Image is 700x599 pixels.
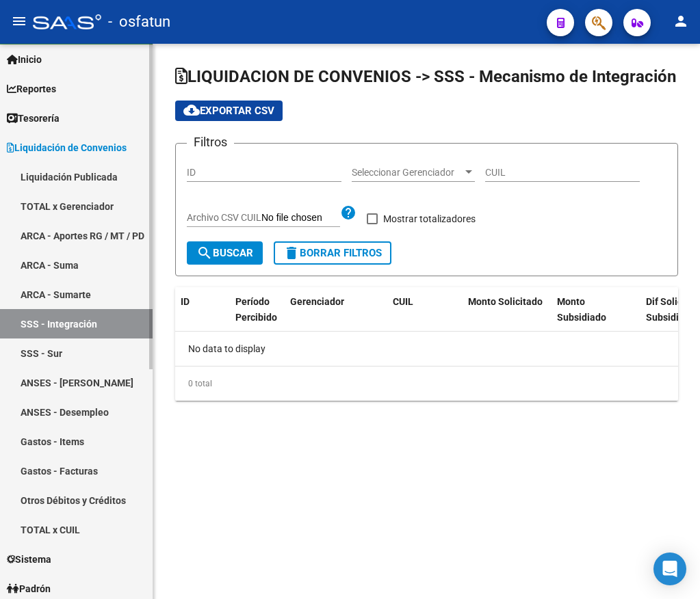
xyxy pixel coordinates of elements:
input: Archivo CSV CUIL [261,212,340,224]
span: Buscar [196,247,253,259]
span: ID [181,296,190,307]
mat-icon: person [673,13,689,29]
button: Borrar Filtros [274,241,391,265]
mat-icon: help [340,204,357,221]
div: Open Intercom Messenger [653,553,686,585]
datatable-header-cell: Monto Solicitado [463,287,552,347]
span: Tesorería [7,111,60,126]
span: CUIL [393,296,413,307]
div: 0 total [175,367,678,401]
datatable-header-cell: Período Percibido [230,287,285,347]
span: Borrar Filtros [283,247,382,259]
mat-icon: cloud_download [183,102,200,118]
span: - osfatun [108,7,170,37]
span: Exportar CSV [183,105,274,117]
mat-icon: delete [283,245,300,261]
span: Seleccionar Gerenciador [352,167,463,178]
h3: Filtros [187,133,234,152]
span: LIQUIDACION DE CONVENIOS -> SSS - Mecanismo de Integración [175,67,676,86]
button: Exportar CSV [175,101,283,121]
span: Período Percibido [235,296,277,323]
span: Liquidación de Convenios [7,140,127,155]
datatable-header-cell: Monto Subsidiado [552,287,640,347]
mat-icon: menu [11,13,27,29]
span: Archivo CSV CUIL [187,212,261,223]
span: Padrón [7,581,51,596]
span: Sistema [7,552,51,567]
span: Monto Solicitado [468,296,543,307]
span: Inicio [7,52,42,67]
datatable-header-cell: Gerenciador [285,287,387,347]
span: Gerenciador [290,296,344,307]
span: Monto Subsidiado [557,296,606,323]
datatable-header-cell: ID [175,287,230,347]
span: Reportes [7,81,56,96]
datatable-header-cell: CUIL [387,287,463,347]
span: Mostrar totalizadores [383,211,476,227]
mat-icon: search [196,245,213,261]
div: No data to display [175,332,678,366]
button: Buscar [187,241,263,265]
